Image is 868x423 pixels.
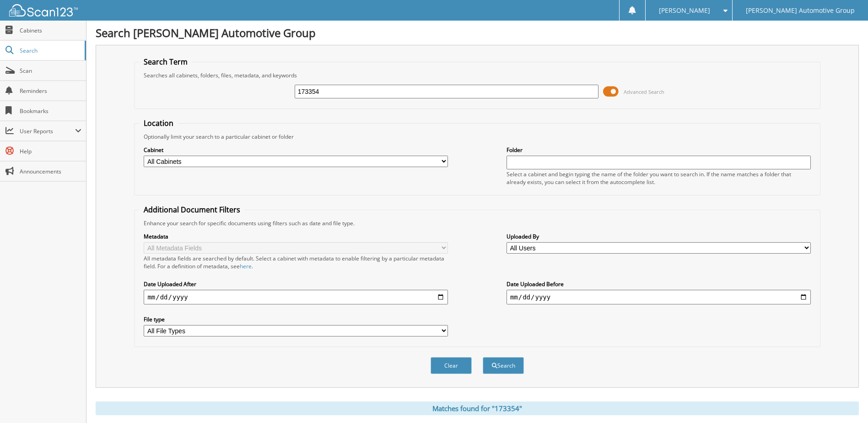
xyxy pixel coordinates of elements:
[507,280,811,288] label: Date Uploaded Before
[144,315,448,323] label: File type
[20,168,81,175] span: Announcements
[431,357,472,374] button: Clear
[20,27,81,34] span: Cabinets
[507,233,811,240] label: Uploaded By
[507,146,811,154] label: Folder
[20,87,81,95] span: Reminders
[144,146,448,154] label: Cabinet
[507,170,811,186] div: Select a cabinet and begin typing the name of the folder you want to search in. If the name match...
[746,8,855,13] span: [PERSON_NAME] Automotive Group
[144,255,448,270] div: All metadata fields are searched by default. Select a cabinet with metadata to enable filtering b...
[139,205,245,215] legend: Additional Document Filters
[144,233,448,240] label: Metadata
[20,47,80,54] span: Search
[139,57,192,67] legend: Search Term
[144,280,448,288] label: Date Uploaded After
[96,25,859,40] h1: Search [PERSON_NAME] Automotive Group
[20,127,75,135] span: User Reports
[483,357,524,374] button: Search
[139,71,815,79] div: Searches all cabinets, folders, files, metadata, and keywords
[624,88,664,95] span: Advanced Search
[507,290,811,304] input: end
[20,147,81,155] span: Help
[139,118,178,128] legend: Location
[144,290,448,304] input: start
[20,107,81,115] span: Bookmarks
[9,4,78,16] img: scan123-logo-white.svg
[139,133,815,141] div: Optionally limit your search to a particular cabinet or folder
[96,401,859,415] div: Matches found for "173354"
[20,67,81,75] span: Scan
[240,262,252,270] a: here
[139,219,815,227] div: Enhance your search for specific documents using filters such as date and file type.
[659,8,710,13] span: [PERSON_NAME]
